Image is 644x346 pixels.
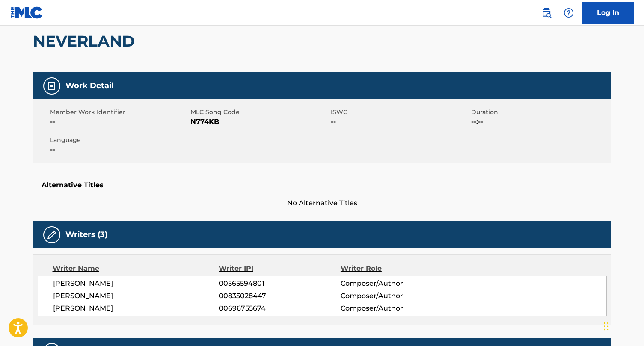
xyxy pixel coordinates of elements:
span: -- [50,145,188,155]
h5: Writers (3) [65,230,107,240]
div: Drag [604,313,609,339]
span: -- [331,117,469,127]
div: Writer IPI [219,263,341,274]
a: Public Search [538,4,555,21]
span: Composer/Author [341,278,451,289]
div: Help [560,4,577,21]
span: 00835028447 [219,291,340,301]
span: [PERSON_NAME] [53,303,219,313]
h2: NEVERLAND [33,32,139,51]
span: Composer/Author [341,303,451,313]
img: Writers [47,230,57,240]
span: --:-- [471,117,609,127]
iframe: Chat Widget [601,305,644,346]
span: ISWC [331,108,469,117]
div: Writer Name [53,263,219,274]
img: MLC Logo [10,6,43,19]
a: Log In [582,2,634,24]
img: help [564,8,574,18]
span: 00696755674 [219,303,340,313]
span: [PERSON_NAME] [53,291,219,301]
span: Duration [471,108,609,117]
img: search [541,8,552,18]
span: 00565594801 [219,278,340,289]
span: Language [50,136,188,145]
span: No Alternative Titles [33,198,611,208]
span: Composer/Author [341,291,451,301]
span: MLC Song Code [190,108,329,117]
span: Member Work Identifier [50,108,188,117]
span: N774KB [190,117,329,127]
h5: Work Detail [65,81,113,91]
img: Work Detail [47,81,57,91]
div: Writer Role [341,263,451,274]
span: [PERSON_NAME] [53,278,219,289]
h5: Alternative Titles [42,181,603,189]
span: -- [50,117,188,127]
